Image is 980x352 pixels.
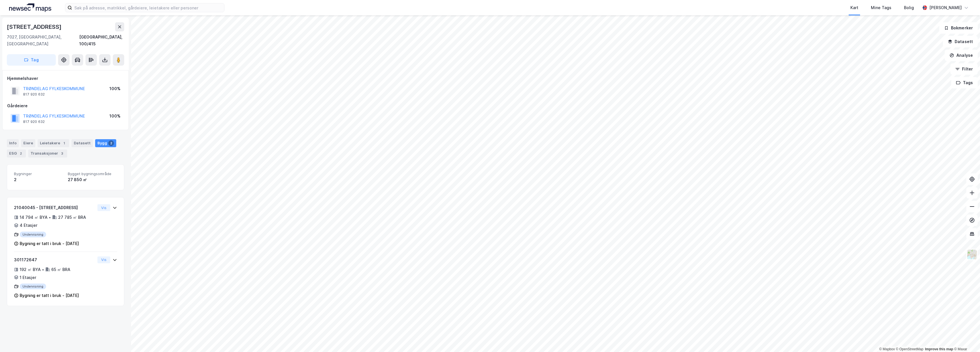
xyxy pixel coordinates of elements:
[20,292,79,299] div: Bygning er tatt i bruk - [DATE]
[20,214,48,221] div: 14 794 ㎡ BYA
[109,113,121,120] div: 100%
[967,249,977,260] img: Z
[952,325,980,352] div: Kontrollprogram for chat
[14,176,63,183] div: 2
[925,347,953,351] a: Improve this map
[951,77,978,88] button: Tags
[108,140,114,146] div: 2
[97,204,110,211] button: Vis
[904,4,914,11] div: Bolig
[68,176,117,183] div: 27 850 ㎡
[95,139,116,147] div: Bygg
[850,4,858,11] div: Kart
[59,151,65,156] div: 3
[97,256,110,263] button: Vis
[7,75,124,82] div: Hjemmelshaver
[58,214,86,221] div: 27 785 ㎡ BRA
[7,102,124,109] div: Gårdeiere
[945,50,978,61] button: Analyse
[72,139,93,147] div: Datasett
[38,139,69,147] div: Leietakere
[9,3,51,12] img: logo.a4113a55bc3d86da70a041830d287a7e.svg
[23,120,45,124] div: 817 920 632
[7,34,79,47] div: 7027, [GEOGRAPHIC_DATA], [GEOGRAPHIC_DATA]
[28,149,67,157] div: Transaksjoner
[20,266,41,273] div: 192 ㎡ BYA
[14,171,63,176] span: Bygninger
[952,325,980,352] iframe: Chat Widget
[51,266,70,273] div: 65 ㎡ BRA
[14,204,95,211] div: 21040045 - [STREET_ADDRESS]
[929,4,962,11] div: [PERSON_NAME]
[42,267,44,272] div: •
[939,22,978,34] button: Bokmerker
[20,240,79,247] div: Bygning er tatt i bruk - [DATE]
[7,54,56,66] button: Tag
[7,139,19,147] div: Info
[7,149,26,157] div: ESG
[21,139,35,147] div: Eiere
[61,140,67,146] div: 1
[20,222,37,229] div: 4 Etasjer
[72,3,224,12] input: Søk på adresse, matrikkel, gårdeiere, leietakere eller personer
[49,215,51,220] div: •
[109,85,121,92] div: 100%
[943,36,978,47] button: Datasett
[7,22,63,31] div: [STREET_ADDRESS]
[20,274,36,281] div: 1 Etasjer
[23,92,45,97] div: 817 920 632
[14,256,95,263] div: 301172647
[79,34,124,47] div: [GEOGRAPHIC_DATA], 100/415
[68,171,117,176] span: Bygget bygningsområde
[871,4,891,11] div: Mine Tags
[18,151,24,156] div: 2
[950,63,978,75] button: Filter
[896,347,924,351] a: OpenStreetMap
[879,347,895,351] a: Mapbox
